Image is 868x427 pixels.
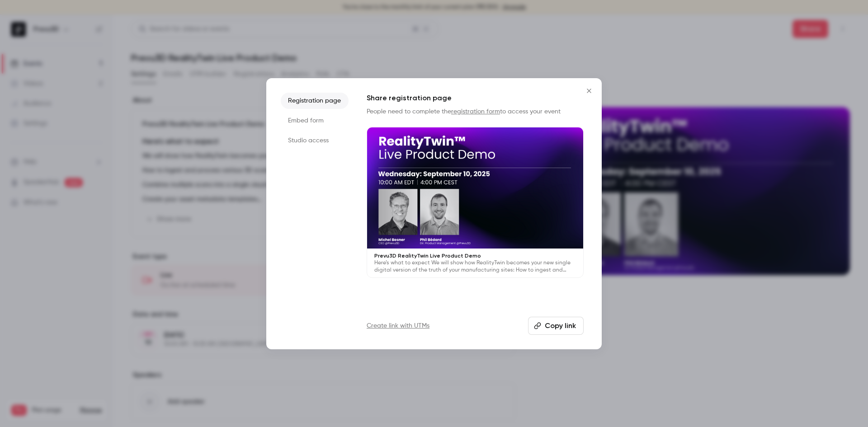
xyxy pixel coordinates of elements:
h1: Share registration page [367,93,584,103]
button: Copy link [528,317,584,335]
a: registration form [451,108,500,115]
p: Prevu3D RealityTwin Live Product Demo [374,252,576,259]
a: Prevu3D RealityTwin Live Product DemoHere’s what to expect We will show how RealityTwin becomes y... [367,127,584,278]
li: Studio access [281,132,349,149]
p: Here’s what to expect We will show how RealityTwin becomes your new single digital version of the... [374,259,576,274]
p: People need to complete the to access your event [367,107,584,116]
li: Registration page [281,93,349,109]
a: Create link with UTMs [367,321,429,330]
li: Embed form [281,113,349,129]
button: Close [580,82,598,100]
